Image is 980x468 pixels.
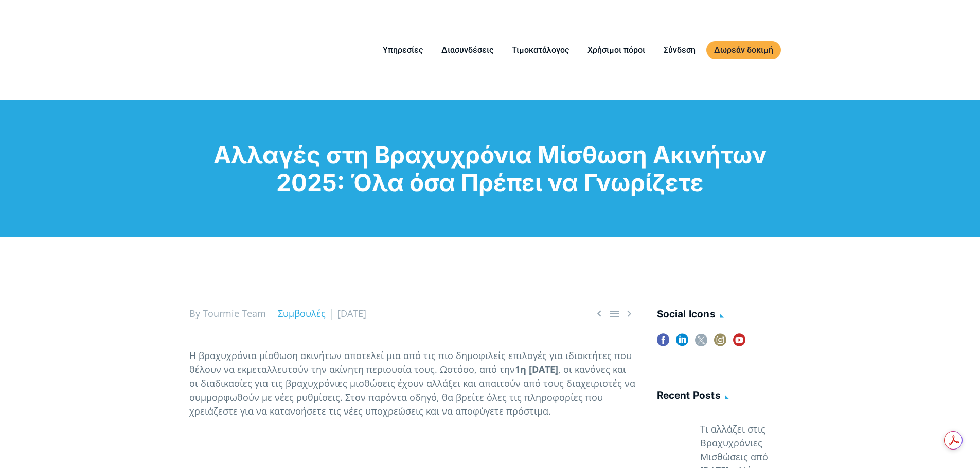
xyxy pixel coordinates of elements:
[504,44,577,57] a: Τιμοκατάλογος
[623,307,635,320] span: Next post
[189,349,635,417] span: Η βραχυχρόνια μίσθωση ακινήτων αποτελεί μια από τις πιο δημοφιλείς επιλογές για ιδιοκτήτες που θέ...
[657,388,791,405] h4: Recent posts
[657,307,791,324] h4: social icons
[278,307,326,320] a: Συμβουλές
[189,141,791,196] h1: Αλλαγές στη Βραχυχρόνια Μίσθωση Ακινήτων 2025: Όλα όσα Πρέπει να Γνωρίζετε
[593,307,605,320] span: Previous post
[706,41,781,59] a: Δωρεάν δοκιμή
[580,44,653,57] a: Χρήσιμοι πόροι
[593,307,605,320] a: 
[733,334,745,353] a: youtube
[656,44,703,57] a: Σύνδεση
[657,334,669,353] a: facebook
[714,334,726,353] a: instagram
[623,307,635,320] a: 
[515,363,558,376] b: 1η [DATE]
[676,334,688,353] a: linkedin
[695,334,707,353] a: twitter
[434,44,501,57] a: Διασυνδέσεις
[375,44,431,57] a: Υπηρεσίες
[608,307,620,320] a: 
[189,307,266,320] span: By Tourmie Team
[337,307,366,320] span: [DATE]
